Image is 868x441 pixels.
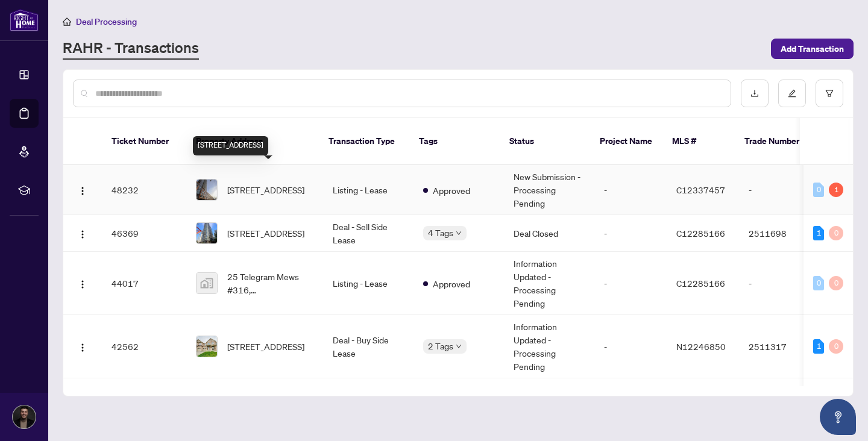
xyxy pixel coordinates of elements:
[504,165,594,215] td: New Submission - Processing Pending
[73,180,92,199] button: Logo
[10,9,39,31] img: logo
[590,118,662,165] th: Project Name
[102,215,186,252] td: 46369
[323,378,414,428] td: Listing
[594,252,667,315] td: -
[433,184,470,197] span: Approved
[739,252,823,315] td: -
[825,89,834,98] span: filter
[829,183,843,197] div: 1
[76,16,137,27] span: Deal Processing
[323,252,414,315] td: Listing - Lease
[73,224,92,243] button: Logo
[829,339,843,354] div: 0
[227,227,304,240] span: [STREET_ADDRESS]
[319,118,409,165] th: Transaction Type
[428,339,453,353] span: 2 Tags
[63,17,71,26] span: home
[78,230,87,239] img: Logo
[428,226,453,240] span: 4 Tags
[197,180,217,200] img: thumbnail-img
[820,399,856,435] button: Open asap
[73,274,92,293] button: Logo
[197,273,217,293] img: thumbnail-img
[829,226,843,240] div: 0
[193,136,268,155] div: [STREET_ADDRESS]
[813,339,824,354] div: 1
[788,89,796,98] span: edit
[771,39,854,59] button: Add Transaction
[813,183,824,197] div: 0
[816,80,843,107] button: filter
[102,252,186,315] td: 44017
[778,80,806,107] button: edit
[227,183,304,196] span: [STREET_ADDRESS]
[829,276,843,290] div: 0
[102,315,186,378] td: 42562
[504,215,594,252] td: Deal Closed
[676,184,725,195] span: C12337457
[102,118,186,165] th: Ticket Number
[456,230,462,236] span: down
[409,118,500,165] th: Tags
[186,118,319,165] th: Property Address
[504,252,594,315] td: Information Updated - Processing Pending
[102,378,186,428] td: 41898
[227,340,304,353] span: [STREET_ADDRESS]
[594,315,667,378] td: -
[323,315,414,378] td: Deal - Buy Side Lease
[504,378,594,428] td: New Submission - Processing Pending
[662,118,735,165] th: MLS #
[594,215,667,252] td: -
[197,336,217,357] img: thumbnail-img
[813,226,824,240] div: 1
[739,315,823,378] td: 2511317
[456,343,462,349] span: down
[197,223,217,243] img: thumbnail-img
[63,38,199,60] a: RAHR - Transactions
[594,165,667,215] td: -
[739,165,823,215] td: -
[500,118,590,165] th: Status
[73,337,92,356] button: Logo
[504,315,594,378] td: Information Updated - Processing Pending
[78,280,87,289] img: Logo
[781,39,844,58] span: Add Transaction
[594,378,667,428] td: -
[676,278,725,289] span: C12285166
[227,270,313,296] span: 25 Telegram Mews #316, [GEOGRAPHIC_DATA], [GEOGRAPHIC_DATA], [GEOGRAPHIC_DATA]
[102,165,186,215] td: 48232
[433,277,470,290] span: Approved
[735,118,819,165] th: Trade Number
[323,215,414,252] td: Deal - Sell Side Lease
[739,215,823,252] td: 2511698
[676,228,725,239] span: C12285166
[813,276,824,290] div: 0
[741,80,769,107] button: download
[78,343,87,352] img: Logo
[750,89,759,98] span: download
[739,378,823,428] td: -
[13,405,36,428] img: Profile Icon
[78,186,87,196] img: Logo
[323,165,414,215] td: Listing - Lease
[676,341,726,352] span: N12246850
